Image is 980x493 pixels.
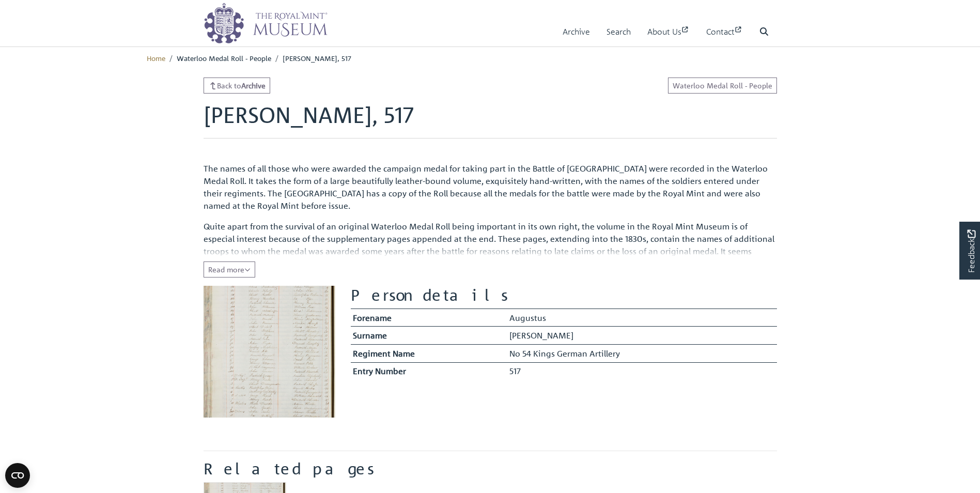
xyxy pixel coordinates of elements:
[647,17,690,47] a: About Us
[965,230,977,273] span: Feedback
[204,459,777,478] h2: Related pages
[351,327,507,345] th: Surname
[351,362,507,380] th: Entry Number
[204,221,774,281] span: Quite apart from the survival of an original Waterloo Medal Roll being important in its own right...
[177,53,271,63] span: Waterloo Medal Roll - People
[959,222,980,280] a: Would you like to provide feedback?
[204,261,255,278] button: Read all of the content
[204,3,328,44] img: logo_wide.png
[507,327,776,345] td: [PERSON_NAME]
[204,102,777,138] h1: [PERSON_NAME], 517
[241,81,266,90] strong: Archive
[204,286,335,418] img: Bohlmeyer, Augustus, 517
[204,78,271,94] a: Back toArchive
[351,286,777,304] h2: Person details
[668,78,777,94] a: Waterloo Medal Roll - People
[147,53,165,63] a: Home
[351,309,507,327] th: Forename
[5,463,30,488] button: Open CMP widget
[208,265,251,274] span: Read more
[606,17,631,47] a: Search
[507,362,776,380] td: 517
[351,344,507,362] th: Regiment Name
[507,309,776,327] td: Augustus
[283,53,351,63] span: [PERSON_NAME], 517
[563,17,590,47] a: Archive
[204,163,768,211] span: The names of all those who were awarded the campaign medal for taking part in the Battle of [GEOG...
[507,344,776,362] td: No 54 Kings German Artillery
[706,17,743,47] a: Contact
